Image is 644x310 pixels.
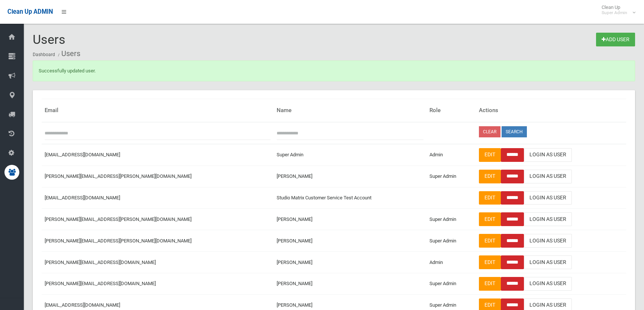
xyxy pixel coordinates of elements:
[524,212,572,226] a: Login As User
[426,273,476,294] td: Super Admin
[56,47,80,61] li: Users
[274,209,426,230] td: [PERSON_NAME]
[479,191,501,205] a: Edit
[596,33,635,46] a: Add User
[524,170,572,183] a: Login As User
[277,107,424,114] h4: Name
[524,255,572,269] a: Login As User
[42,166,274,187] td: [PERSON_NAME][EMAIL_ADDRESS][PERSON_NAME][DOMAIN_NAME]
[524,148,572,162] a: Login As User
[274,230,426,252] td: [PERSON_NAME]
[7,8,53,15] span: Clean Up ADMIN
[426,166,476,187] td: Super Admin
[42,273,274,294] td: [PERSON_NAME][EMAIL_ADDRESS][DOMAIN_NAME]
[274,273,426,294] td: [PERSON_NAME]
[524,191,572,205] a: Login As User
[479,255,501,269] a: Edit
[426,144,476,166] td: Admin
[479,277,501,291] a: Edit
[274,144,426,166] td: Super Admin
[524,277,572,291] a: Login As User
[42,144,274,166] td: [EMAIL_ADDRESS][DOMAIN_NAME]
[33,52,55,57] a: Dashboard
[274,166,426,187] td: [PERSON_NAME]
[33,32,65,47] span: Users
[274,187,426,209] td: Studio Matrix Customer Service Test Account
[598,4,635,16] span: Clean Up
[479,148,501,162] a: Edit
[42,187,274,209] td: [EMAIL_ADDRESS][DOMAIN_NAME]
[42,230,274,252] td: [PERSON_NAME][EMAIL_ADDRESS][PERSON_NAME][DOMAIN_NAME]
[274,252,426,273] td: [PERSON_NAME]
[426,209,476,230] td: Super Admin
[42,209,274,230] td: [PERSON_NAME][EMAIL_ADDRESS][PERSON_NAME][DOMAIN_NAME]
[524,234,572,248] a: Login As User
[502,126,527,137] button: Search
[426,252,476,273] td: Admin
[479,170,501,183] a: Edit
[426,230,476,252] td: Super Admin
[479,126,500,137] a: Clear
[33,61,635,81] div: Successfully updated user.
[479,234,501,248] a: Edit
[479,212,501,226] a: Edit
[479,107,623,114] h4: Actions
[42,252,274,273] td: [PERSON_NAME][EMAIL_ADDRESS][DOMAIN_NAME]
[45,107,271,114] h4: Email
[602,10,627,16] small: Super Admin
[429,107,473,114] h4: Role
